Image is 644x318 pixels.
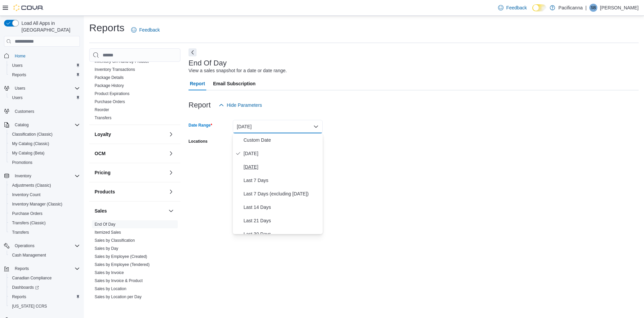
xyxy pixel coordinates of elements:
[95,67,135,72] span: Inventory Transactions
[227,102,262,108] span: Hide Parameters
[9,274,80,282] span: Canadian Compliance
[12,183,51,188] span: Adjustments (Classic)
[12,121,80,129] span: Catalog
[532,4,546,11] input: Dark Mode
[95,254,147,259] a: Sales by Employee (Created)
[9,61,25,70] a: Users
[95,107,109,112] span: Reorder
[7,251,83,260] button: Cash Management
[1,120,83,130] button: Catalog
[9,293,80,301] span: Reports
[9,283,42,291] a: Dashboards
[9,200,65,208] a: Inventory Manager (Classic)
[1,241,83,251] button: Operations
[189,48,197,56] button: Next
[244,217,320,225] span: Last 21 Days
[128,23,162,37] a: Feedback
[95,286,126,291] a: Sales by Location
[7,139,83,148] button: My Catalog (Classic)
[244,203,320,211] span: Last 14 Days
[506,4,527,11] span: Feedback
[12,230,29,235] span: Transfers
[95,169,110,176] h3: Pricing
[9,71,29,79] a: Reports
[585,4,587,12] p: |
[95,188,166,195] button: Products
[95,246,118,251] span: Sales by Day
[7,130,83,139] button: Classification (Classic)
[189,123,212,128] label: Date Range
[12,63,22,68] span: Users
[9,130,55,138] a: Classification (Classic)
[167,188,175,196] button: Products
[7,148,83,158] button: My Catalog (Beta)
[244,136,320,144] span: Custom Date
[95,262,150,267] a: Sales by Employee (Tendered)
[9,191,80,199] span: Inventory Count
[9,149,80,157] span: My Catalog (Beta)
[95,262,150,267] span: Sales by Employee (Tendered)
[9,283,80,291] span: Dashboards
[12,211,43,216] span: Purchase Orders
[95,278,143,283] span: Sales by Invoice & Product
[7,273,83,283] button: Canadian Compliance
[7,70,83,80] button: Reports
[495,1,529,14] a: Feedback
[12,265,32,273] button: Reports
[95,208,107,214] h3: Sales
[95,91,129,96] span: Product Expirations
[9,140,52,148] a: My Catalog (Classic)
[12,107,80,116] span: Customers
[95,246,118,251] a: Sales by Day
[95,238,135,243] span: Sales by Classification
[95,208,166,214] button: Sales
[9,140,80,148] span: My Catalog (Classic)
[95,254,147,259] span: Sales by Employee (Created)
[12,84,80,92] span: Users
[244,190,320,198] span: Last 7 Days (excluding [DATE])
[12,160,33,165] span: Promotions
[95,75,124,80] a: Package Details
[7,199,83,209] button: Inventory Manager (Classic)
[9,94,80,102] span: Users
[139,27,160,33] span: Feedback
[15,243,35,248] span: Operations
[12,172,80,180] span: Inventory
[12,84,28,92] button: Users
[12,220,46,226] span: Transfers (Classic)
[12,253,46,258] span: Cash Management
[9,274,54,282] a: Canadian Compliance
[12,132,53,137] span: Classification (Classic)
[95,270,124,275] span: Sales by Invoice
[9,210,45,218] a: Purchase Orders
[1,51,83,60] button: Home
[1,264,83,273] button: Reports
[9,191,43,199] a: Inventory Count
[9,219,80,227] span: Transfers (Classic)
[7,228,83,237] button: Transfers
[95,107,109,112] a: Reorder
[12,275,52,281] span: Canadian Compliance
[190,77,205,90] span: Report
[15,109,34,114] span: Customers
[591,4,596,12] span: SB
[9,302,50,310] a: [US_STATE] CCRS
[95,131,166,138] button: Loyalty
[1,106,83,116] button: Customers
[95,230,121,235] span: Itemized Sales
[95,230,121,235] a: Itemized Sales
[9,228,80,236] span: Transfers
[15,86,25,91] span: Users
[95,75,124,80] span: Package Details
[189,67,287,74] div: View a sales snapshot for a date or date range.
[95,115,111,121] span: Transfers
[95,83,124,88] span: Package History
[244,163,320,171] span: [DATE]
[189,59,227,67] h3: End Of Day
[13,4,44,11] img: Cova
[213,77,256,90] span: Email Subscription
[233,120,323,133] button: [DATE]
[95,67,135,72] a: Inventory Transactions
[9,251,80,259] span: Cash Management
[95,131,111,138] h3: Loyalty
